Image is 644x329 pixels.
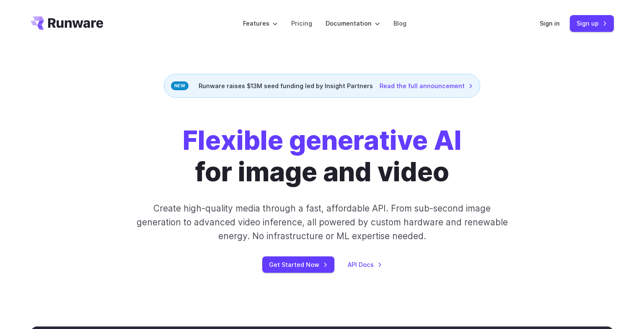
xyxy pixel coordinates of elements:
[380,81,473,91] a: Read the full announcement
[31,16,103,30] a: Go to /
[570,15,614,31] a: Sign up
[348,260,382,269] a: API Docs
[540,18,560,28] a: Sign in
[183,124,462,156] strong: Flexible generative AI
[262,256,334,273] a: Get Started Now
[243,18,278,28] label: Features
[135,201,509,243] p: Create high-quality media through a fast, affordable API. From sub-second image generation to adv...
[164,74,480,98] div: Runware raises $13M seed funding led by Insight Partners
[393,18,406,28] a: Blog
[291,18,312,28] a: Pricing
[183,125,462,188] h1: for image and video
[326,18,380,28] label: Documentation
